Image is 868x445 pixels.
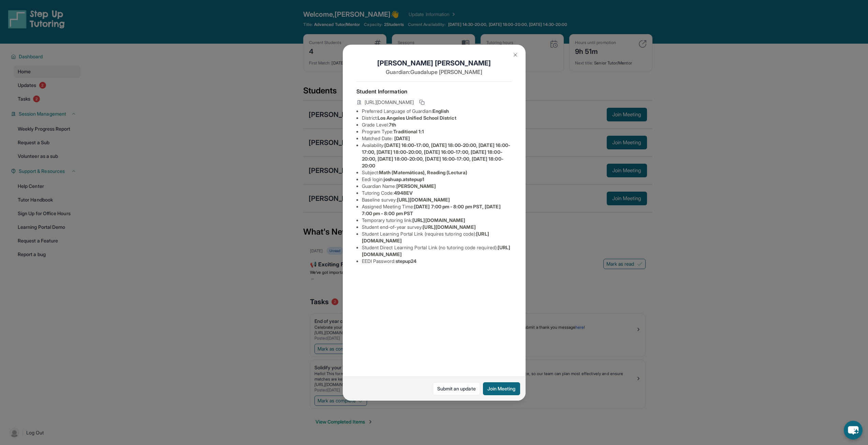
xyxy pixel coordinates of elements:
[513,52,518,58] img: Close Icon
[362,135,512,142] li: Matched Date:
[362,204,501,216] span: [DATE] 7:00 pm - 8:00 pm PST, [DATE] 7:00 pm - 8:00 pm PST
[362,224,512,231] li: Student end-of-year survey :
[423,224,475,230] span: [URL][DOMAIN_NAME]
[483,382,520,395] button: Join Meeting
[412,217,465,223] span: [URL][DOMAIN_NAME]
[356,68,512,76] p: Guardian: Guadalupe [PERSON_NAME]
[396,183,436,189] span: [PERSON_NAME]
[362,231,512,244] li: Student Learning Portal Link (requires tutoring code) :
[378,115,456,121] span: Los Angeles Unified School District
[362,190,512,196] li: Tutoring Code :
[393,129,424,134] span: Traditional 1:1
[389,122,396,128] span: 7th
[379,169,467,175] span: Math (Matemáticas), Reading (Lectura)
[356,87,512,95] h4: Student Information
[394,135,410,141] span: [DATE]
[432,108,449,114] span: English
[362,142,511,168] span: [DATE] 16:00-17:00, [DATE] 18:00-20:00, [DATE] 16:00-17:00, [DATE] 18:00-20:00, [DATE] 16:00-17:0...
[394,190,413,196] span: 4948EV
[362,169,512,176] li: Subject :
[384,176,424,182] span: joshuap.atstepup1
[362,183,512,190] li: Guardian Name :
[362,108,512,115] li: Preferred Language of Guardian:
[396,258,417,264] span: stepup24
[365,99,414,106] span: [URL][DOMAIN_NAME]
[362,203,512,217] li: Assigned Meeting Time :
[362,244,512,258] li: Student Direct Learning Portal Link (no tutoring code required) :
[844,421,863,440] button: chat-button
[356,58,512,68] h1: [PERSON_NAME] [PERSON_NAME]
[362,196,512,203] li: Baseline survey :
[397,197,450,203] span: [URL][DOMAIN_NAME]
[418,98,426,106] button: Copy link
[362,176,512,183] li: Eedi login :
[362,121,512,128] li: Grade Level:
[362,115,512,121] li: District:
[362,142,512,169] li: Availability:
[433,382,480,395] a: Submit an update
[362,258,512,265] li: EEDI Password :
[362,217,512,224] li: Temporary tutoring link :
[362,128,512,135] li: Program Type:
